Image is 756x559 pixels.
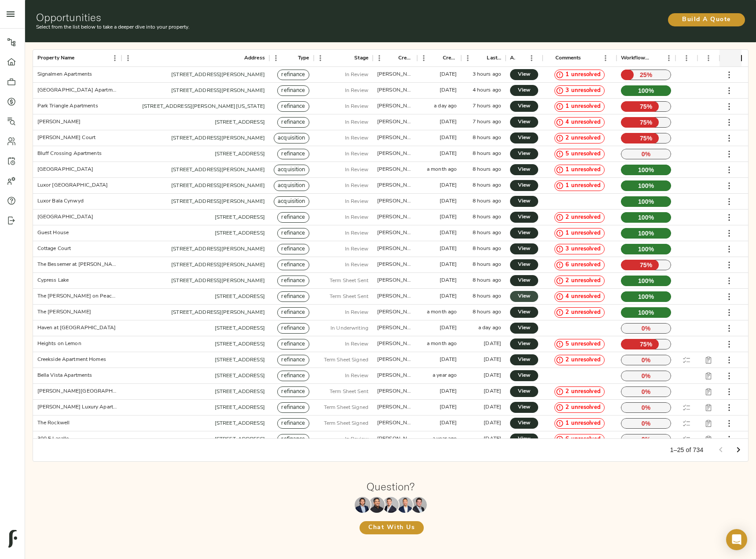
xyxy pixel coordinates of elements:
[702,51,715,65] button: Menu
[554,244,605,254] div: 3 unresolved
[473,293,501,300] div: 8 hours ago
[621,133,671,143] p: 75
[510,418,538,429] a: View
[473,150,501,158] div: 8 hours ago
[473,182,501,189] div: 8 hours ago
[345,309,368,316] p: In Review
[37,118,81,126] div: Lumia
[668,13,745,26] button: Build A Quote
[621,291,671,302] p: 100
[345,118,368,126] p: In Review
[510,307,538,318] a: View
[37,134,95,142] div: Kennedy Court
[554,133,605,143] div: 2 unresolved
[555,50,581,67] div: Comments
[440,182,457,189] div: 2 months ago
[510,180,538,191] a: View
[383,497,399,513] img: Zach Frizzera
[647,118,653,127] span: %
[411,497,427,513] img: Justin Stamp
[519,324,529,333] span: View
[215,405,265,410] a: [STREET_ADDRESS]
[510,196,538,207] a: View
[440,229,457,237] div: 2 months ago
[215,215,265,220] a: [STREET_ADDRESS]
[474,52,487,64] button: Sort
[377,134,413,142] div: zach@fulcrumlendingcorp.com
[515,52,528,64] button: Sort
[171,183,265,188] a: [STREET_ADDRESS][PERSON_NAME]
[37,229,69,237] div: Guest House
[171,88,265,93] a: [STREET_ADDRESS][PERSON_NAME]
[519,165,529,174] span: View
[314,51,327,65] button: Menu
[36,11,509,23] h1: Opportunities
[554,117,605,128] div: 4 unresolved
[519,102,529,111] span: View
[554,402,605,413] div: 2 unresolved
[645,150,651,158] span: %
[427,166,457,173] div: a month ago
[171,278,265,283] a: [STREET_ADDRESS][PERSON_NAME]
[510,291,538,302] a: View
[510,132,538,143] a: View
[554,386,605,397] div: 2 unresolved
[562,213,604,222] span: 2 unresolved
[398,50,413,67] div: Created By
[562,309,604,317] span: 2 unresolved
[650,52,662,64] button: Sort
[675,50,697,67] div: DD
[562,166,604,174] span: 1 unresolved
[417,51,430,65] button: Menu
[562,103,604,111] span: 1 unresolved
[510,434,538,445] a: View
[377,261,413,268] div: zach@fulcrumlendingcorp.com
[278,229,308,238] span: refinance
[562,150,604,158] span: 5 unresolved
[461,51,474,65] button: Menu
[510,243,538,254] a: View
[487,50,501,67] div: Last Updated
[675,52,687,64] button: Sort
[377,87,413,94] div: zach@fulcrumlendingcorp.com
[274,182,308,190] span: acquisition
[440,277,457,284] div: 14 days ago
[554,70,605,80] div: 1 unresolved
[554,212,605,223] div: 2 unresolved
[345,134,368,142] p: In Review
[278,87,308,95] span: refinance
[510,50,515,67] div: Actions
[345,150,368,158] p: In Review
[649,229,654,238] span: %
[434,103,457,110] div: a day ago
[621,228,671,239] p: 100
[373,50,417,67] div: Created By
[519,355,529,364] span: View
[440,134,457,142] div: 12 days ago
[215,437,265,442] a: [STREET_ADDRESS]
[274,166,308,174] span: acquisition
[562,87,604,95] span: 3 unresolved
[662,51,675,65] button: Menu
[554,339,605,349] div: 5 unresolved
[278,213,308,222] span: refinance
[215,373,265,379] a: [STREET_ADDRESS]
[554,180,605,191] div: 1 unresolved
[519,434,529,444] span: View
[519,244,529,254] span: View
[37,166,93,173] div: Sunset Gardens
[37,150,102,158] div: Bluff Crossing Apartments
[368,522,415,533] span: Chat With Us
[121,50,269,67] div: Address
[278,71,308,79] span: refinance
[215,421,265,426] a: [STREET_ADDRESS]
[510,402,538,413] a: View
[647,261,653,269] span: %
[554,165,605,175] div: 1 unresolved
[510,85,538,96] a: View
[519,276,529,285] span: View
[373,51,386,65] button: Menu
[562,245,604,254] span: 3 unresolved
[562,71,604,79] span: 1 unresolved
[440,213,457,221] div: 2 months ago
